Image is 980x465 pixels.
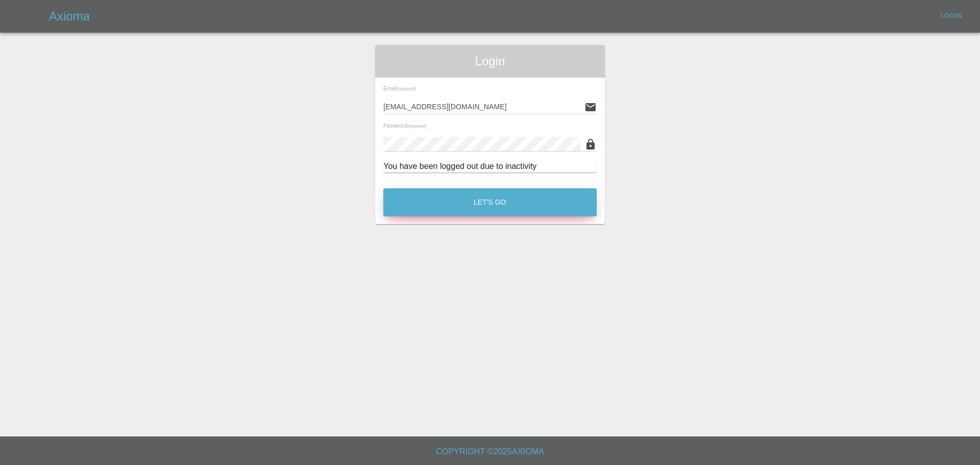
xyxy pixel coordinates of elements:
div: You have been logged out due to inactivity [383,160,597,173]
span: Password [383,123,426,129]
small: (required) [407,124,426,129]
span: Email [383,85,416,91]
span: Login [383,53,597,69]
button: Let's Go [383,188,597,216]
small: (required) [397,87,416,91]
h5: Axioma [49,8,90,25]
h6: Copyright © 2025 Axioma [8,445,972,459]
a: Login [935,8,968,24]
